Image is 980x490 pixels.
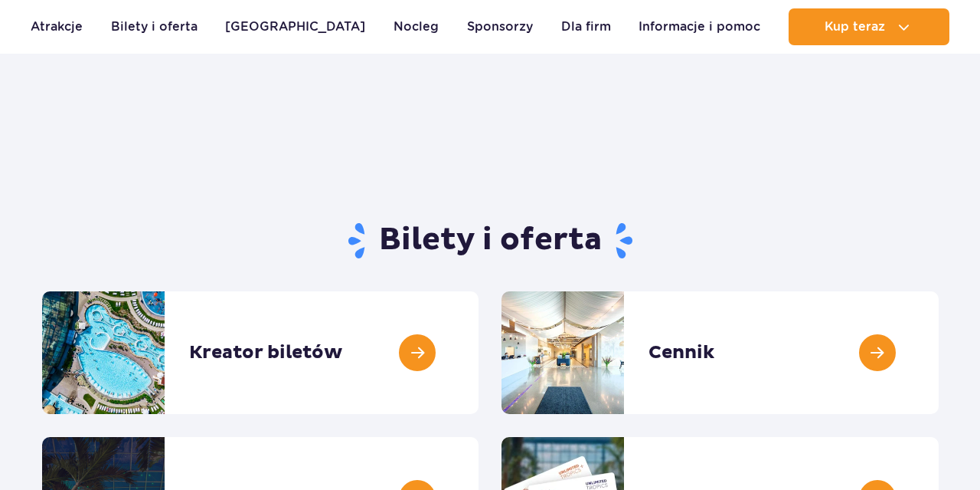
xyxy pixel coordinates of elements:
a: Dla firm [561,8,611,45]
button: Kup teraz [789,8,949,45]
span: Kup teraz [825,20,885,34]
a: Sponsorzy [467,8,533,45]
a: Nocleg [394,8,439,45]
h1: Bilety i oferta [42,221,939,261]
a: [GEOGRAPHIC_DATA] [225,8,365,45]
a: Bilety i oferta [111,8,198,45]
a: Informacje i pomoc [639,8,760,45]
a: Atrakcje [31,8,83,45]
